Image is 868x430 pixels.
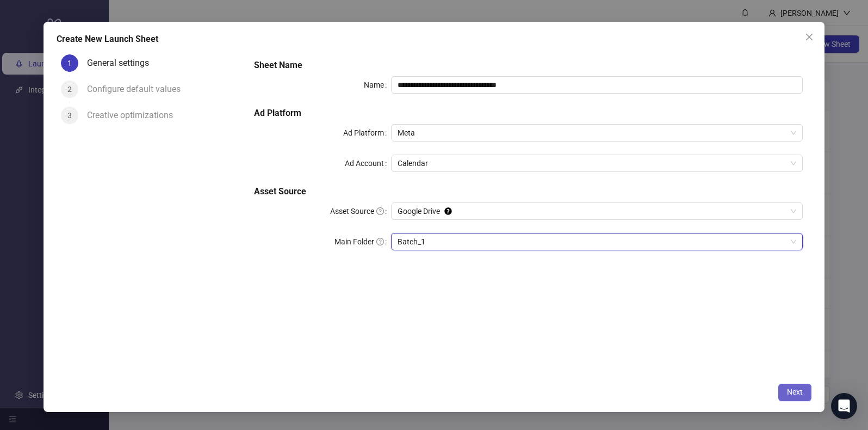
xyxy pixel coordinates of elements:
div: Configure default values [87,81,189,98]
span: question-circle [376,238,384,245]
span: Batch_1 [398,234,796,250]
button: Next [778,384,811,401]
span: Calendar [398,155,796,171]
label: Asset Source [330,202,391,220]
span: close [805,33,814,41]
div: Create New Launch Sheet [57,33,811,46]
button: Close [801,28,818,46]
span: 1 [67,59,72,67]
span: Meta [398,125,796,141]
div: General settings [87,54,158,72]
div: Open Intercom Messenger [831,393,857,419]
span: 3 [67,111,72,120]
span: Google Drive [398,203,796,219]
label: Ad Account [345,155,391,172]
div: Tooltip anchor [443,206,453,216]
span: 2 [67,85,72,94]
h5: Asset Source [254,185,803,198]
label: Ad Platform [343,124,391,142]
label: Name [364,76,391,94]
span: question-circle [376,207,384,215]
input: Name [391,76,803,94]
h5: Ad Platform [254,107,803,120]
label: Main Folder [334,233,391,250]
div: Creative optimizations [87,107,182,124]
span: Next [787,388,803,396]
h5: Sheet Name [254,59,803,72]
